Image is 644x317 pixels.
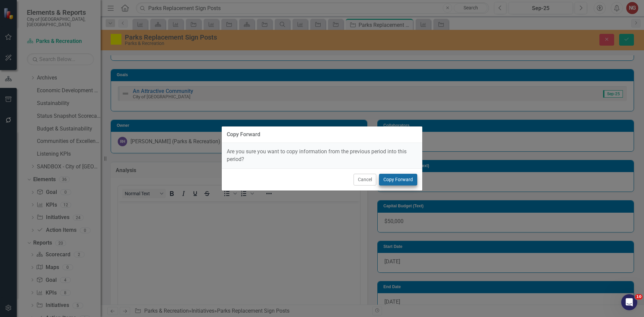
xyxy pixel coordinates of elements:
[635,294,643,300] span: 10
[621,294,637,310] iframe: Intercom live chat
[227,131,260,138] div: Copy Forward
[222,143,422,168] div: Are you sure you want to copy information from the previous period into this period?
[379,174,417,186] button: Copy Forward
[354,174,376,186] button: Cancel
